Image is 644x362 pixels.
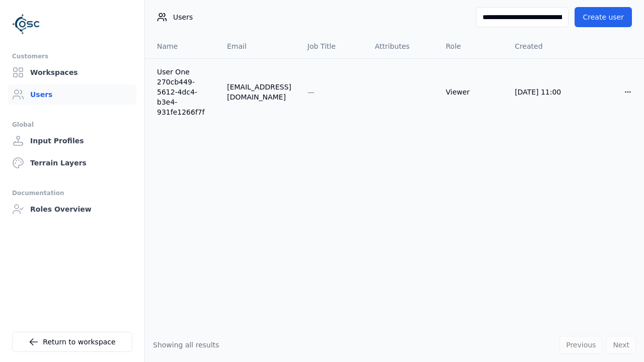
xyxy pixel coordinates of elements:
a: Roles Overview [8,199,136,219]
div: [EMAIL_ADDRESS][DOMAIN_NAME] [227,82,291,102]
a: Input Profiles [8,131,136,151]
div: Documentation [12,187,132,199]
th: Attributes [367,34,438,58]
th: Name [145,34,219,58]
a: Users [8,84,136,105]
div: Viewer [446,87,499,97]
div: Global [12,119,132,131]
th: Role [438,34,507,58]
div: Customers [12,50,132,62]
a: User One 270cb449-5612-4dc4-b3e4-931fe1266f7f [157,67,211,117]
th: Job Title [299,34,367,58]
span: — [307,88,314,96]
img: Logo [12,10,40,38]
th: Created [507,34,577,58]
a: Terrain Layers [8,153,136,173]
a: Return to workspace [12,332,132,352]
span: Showing all results [153,341,219,349]
button: Create user [575,7,632,27]
span: Users [173,12,193,22]
a: Workspaces [8,62,136,82]
th: Email [219,34,299,58]
div: [DATE] 11:00 [515,87,569,97]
